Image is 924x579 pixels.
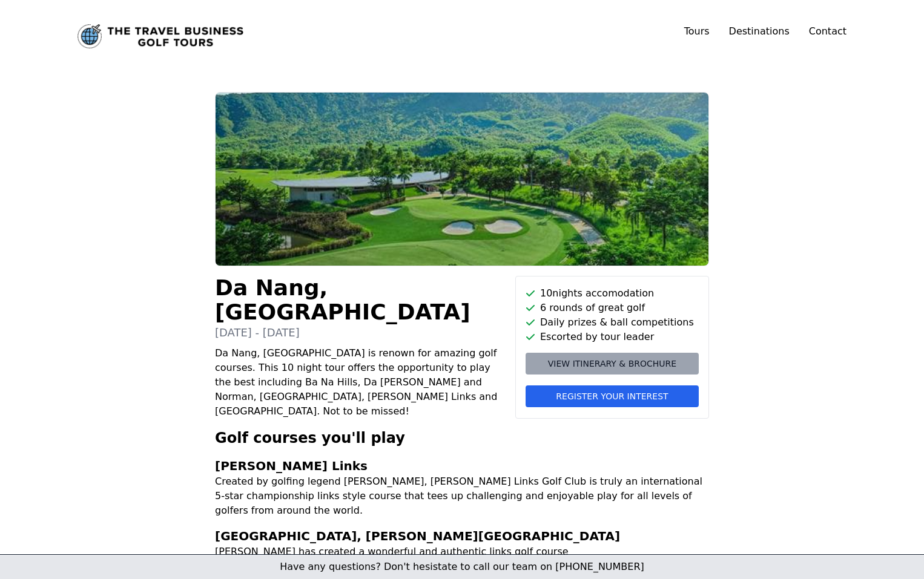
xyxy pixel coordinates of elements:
[556,390,668,402] span: Register your interest
[78,24,243,48] img: The Travel Business Golf Tours logo
[526,330,699,344] li: Escorted by tour leader
[78,24,243,48] a: Link to home page
[215,428,709,448] h2: Golf courses you'll play
[526,353,699,375] a: View itinerary & brochure
[215,528,709,545] h3: [GEOGRAPHIC_DATA], [PERSON_NAME][GEOGRAPHIC_DATA]
[215,346,506,419] p: Da Nang, [GEOGRAPHIC_DATA] is renown for amazing golf courses. This 10 night tour offers the oppo...
[526,385,699,407] button: Register your interest
[526,286,699,301] li: 10 nights accomodation
[215,276,506,324] h1: Da Nang, [GEOGRAPHIC_DATA]
[215,474,709,518] p: Created by golfing legend [PERSON_NAME], [PERSON_NAME] Links Golf Club is truly an international ...
[809,24,846,39] a: Contact
[215,545,709,559] p: [PERSON_NAME] has created a wonderful and authentic links golf course
[526,315,699,330] li: Daily prizes & ball competitions
[526,301,699,315] li: 6 rounds of great golf
[215,457,709,474] h3: [PERSON_NAME] Links
[548,358,676,370] span: View itinerary & brochure
[684,25,710,37] a: Tours
[729,25,790,37] a: Destinations
[215,324,506,341] p: [DATE] - [DATE]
